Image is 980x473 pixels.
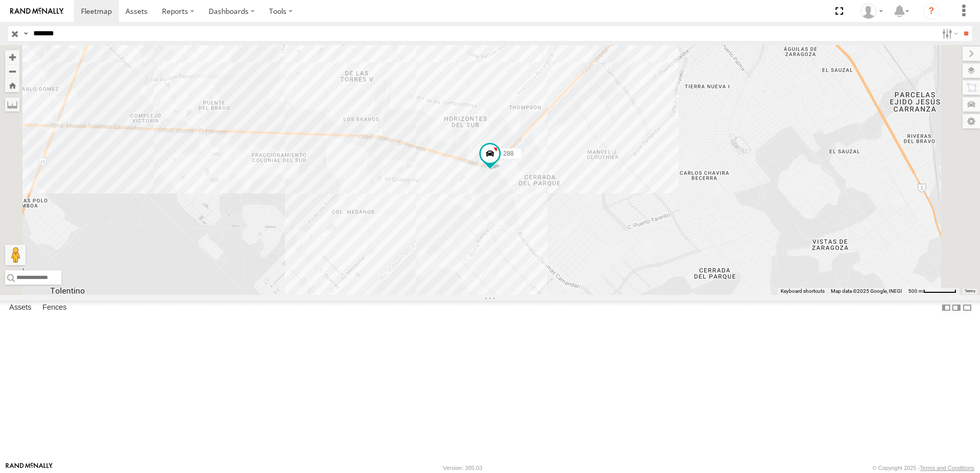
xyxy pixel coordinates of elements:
button: Drag Pegman onto the map to open Street View [5,245,26,265]
img: rand-logo.svg [10,8,64,15]
button: Zoom Home [5,78,19,92]
button: Zoom in [5,50,19,64]
label: Measure [5,97,19,112]
button: Zoom out [5,64,19,78]
label: Map Settings [963,114,980,128]
span: 288 [503,150,514,157]
button: Keyboard shortcuts [781,288,825,295]
div: © Copyright 2025 - [872,465,974,471]
label: Assets [4,300,36,315]
i: ? [923,3,940,19]
label: Hide Summary Table [962,300,972,315]
button: Map Scale: 500 m per 61 pixels [905,288,959,295]
a: Visit our Website [6,463,53,473]
label: Search Query [22,26,30,41]
label: Dock Summary Table to the Left [941,300,951,315]
span: Map data ©2025 Google, INEGI [831,288,902,294]
label: Dock Summary Table to the Right [951,300,962,315]
span: 500 m [908,288,923,294]
label: Search Filter Options [938,26,960,41]
a: Terms [965,289,975,293]
label: Fences [37,300,72,315]
div: omar hernandez [857,4,887,19]
a: Terms and Conditions [920,465,974,471]
div: Version: 305.03 [443,465,482,471]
